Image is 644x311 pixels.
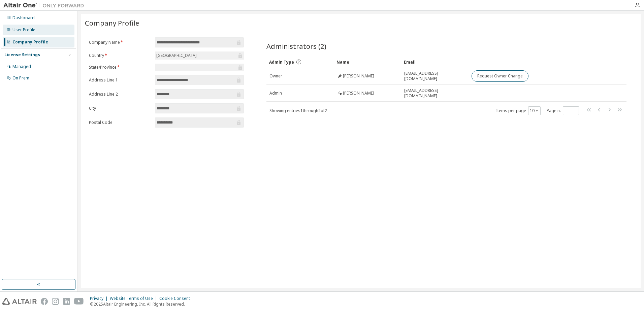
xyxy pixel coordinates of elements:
[110,296,159,301] div: Website Terms of Use
[41,298,48,305] img: facebook.svg
[547,106,579,115] span: Page n.
[159,296,194,301] div: Cookie Consent
[89,53,151,58] label: Country
[404,88,465,99] span: [EMAIL_ADDRESS][DOMAIN_NAME]
[90,301,194,307] p: © 2025 Altair Engineering, Inc. All Rights Reserved.
[269,73,282,79] span: Owner
[90,296,110,301] div: Privacy
[12,75,29,81] div: On Prem
[496,106,541,115] span: Items per page
[155,52,198,59] div: [GEOGRAPHIC_DATA]
[155,51,244,60] div: [GEOGRAPHIC_DATA]
[404,71,465,81] span: [EMAIL_ADDRESS][DOMAIN_NAME]
[74,298,84,305] img: youtube.svg
[343,73,374,79] span: [PERSON_NAME]
[89,120,151,125] label: Postal Code
[336,57,398,67] div: Name
[89,40,151,45] label: Company Name
[12,15,35,21] div: Dashboard
[269,108,327,113] span: Showing entries 1 through 2 of 2
[89,77,151,83] label: Address Line 1
[472,70,528,82] button: Request Owner Change
[404,57,466,67] div: Email
[12,39,48,45] div: Company Profile
[63,298,70,305] img: linkedin.svg
[89,65,151,70] label: State/Province
[12,64,31,69] div: Managed
[530,108,539,113] button: 10
[269,59,294,65] span: Admin Type
[266,41,326,51] span: Administrators (2)
[269,91,282,96] span: Admin
[3,2,88,9] img: Altair One
[2,298,37,305] img: altair_logo.svg
[89,92,151,97] label: Address Line 2
[4,52,40,58] div: License Settings
[12,27,35,33] div: User Profile
[85,18,139,28] span: Company Profile
[52,298,59,305] img: instagram.svg
[89,106,151,111] label: City
[343,91,374,96] span: [PERSON_NAME]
